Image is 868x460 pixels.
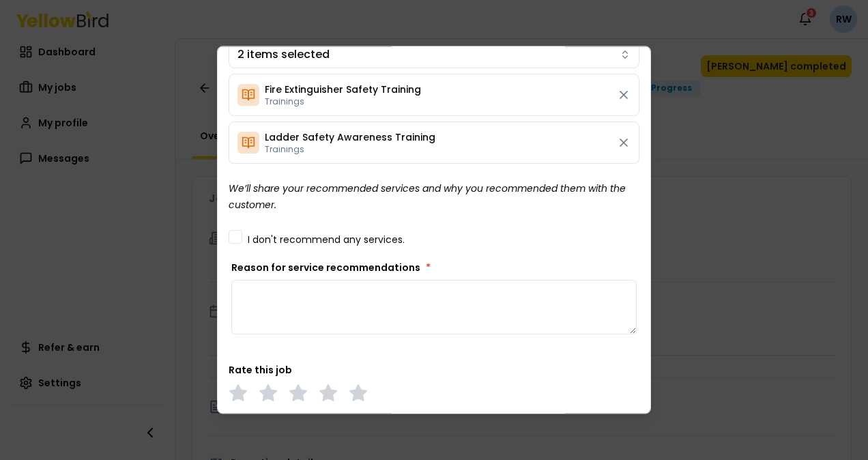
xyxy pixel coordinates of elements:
[265,96,421,107] span: Trainings
[265,130,435,144] span: Ladder Safety Awareness Training
[231,261,431,274] label: Reason for service recommendations
[229,41,639,68] button: 2 items selected
[265,144,435,155] span: Trainings
[229,182,626,212] i: We’ll share your recommended services and why you recommended them with the customer.
[248,235,405,244] label: I don't recommend any services.
[237,46,330,63] span: 2 items selected
[265,83,421,96] span: Fire Extinguisher Safety Training
[229,363,292,377] label: Rate this job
